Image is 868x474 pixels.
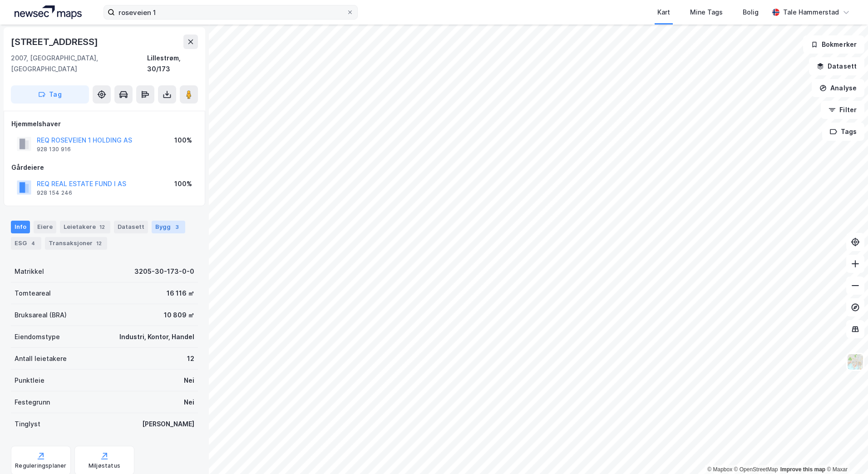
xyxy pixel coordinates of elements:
[707,466,732,473] a: Mapbox
[821,101,864,119] button: Filter
[142,419,194,430] div: [PERSON_NAME]
[174,135,192,146] div: 100%
[15,288,51,299] div: Tomteareal
[174,178,192,189] div: 100%
[152,221,185,233] div: Bygg
[45,237,107,250] div: Transaksjoner
[60,221,110,233] div: Leietakere
[15,375,44,386] div: Punktleie
[15,266,44,277] div: Matrikkel
[187,353,194,364] div: 12
[184,397,194,408] div: Nei
[690,7,723,18] div: Mine Tags
[823,430,868,474] iframe: Chat Widget
[822,123,864,141] button: Tags
[11,53,147,74] div: 2007, [GEOGRAPHIC_DATA], [GEOGRAPHIC_DATA]
[15,353,67,364] div: Antall leietakere
[11,221,30,233] div: Info
[184,375,194,386] div: Nei
[11,85,89,104] button: Tag
[15,462,66,469] div: Reguleringsplaner
[734,466,778,473] a: OpenStreetMap
[780,466,825,473] a: Improve this map
[11,35,100,49] div: [STREET_ADDRESS]
[167,288,194,299] div: 16 116 ㎡
[119,331,194,342] div: Industri, Kontor, Handel
[812,79,864,97] button: Analyse
[11,237,41,250] div: ESG
[134,266,194,277] div: 3205-30-173-0-0
[15,310,67,321] div: Bruksareal (BRA)
[34,221,56,233] div: Eiere
[809,57,864,75] button: Datasett
[11,118,197,129] div: Hjemmelshaver
[98,222,107,232] div: 12
[37,189,72,197] div: 928 154 246
[783,7,839,18] div: Tale Hammerstad
[89,462,120,469] div: Miljøstatus
[15,5,82,19] img: logo.a4113a55bc3d86da70a041830d287a7e.svg
[803,35,864,54] button: Bokmerker
[114,221,148,233] div: Datasett
[11,162,197,173] div: Gårdeiere
[15,419,40,430] div: Tinglyst
[823,430,868,474] div: Kontrollprogram for chat
[15,331,60,342] div: Eiendomstype
[147,53,198,74] div: Lillestrøm, 30/173
[94,239,104,248] div: 12
[29,239,38,248] div: 4
[743,7,759,18] div: Bolig
[164,310,194,321] div: 10 809 ㎡
[37,146,71,153] div: 928 130 916
[15,397,50,408] div: Festegrunn
[847,353,864,370] img: Z
[115,5,346,19] input: Søk på adresse, matrikkel, gårdeiere, leietakere eller personer
[657,7,670,18] div: Kart
[173,222,182,232] div: 3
